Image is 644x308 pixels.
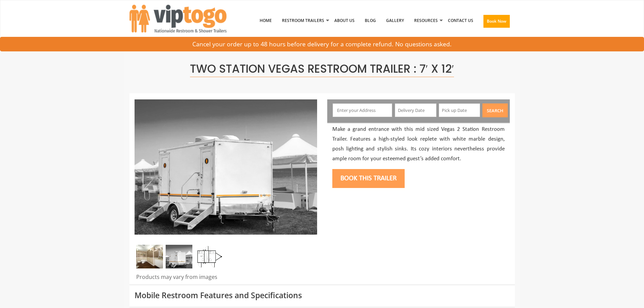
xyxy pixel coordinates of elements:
[409,3,443,38] a: Resources
[129,5,226,32] img: VIPTOGO
[190,61,454,77] span: Two Station Vegas Restroom Trailer : 7′ x 12′
[135,291,510,300] h3: Mobile Restroom Features and Specifications
[333,103,392,117] input: Enter your Address
[255,3,277,38] a: Home
[443,3,478,38] a: Contact Us
[395,103,436,117] input: Delivery Date
[136,245,163,268] img: Inside of complete restroom with a stall and mirror
[478,3,515,42] a: Book Now
[360,3,381,38] a: Blog
[329,3,360,38] a: About Us
[332,169,405,188] button: Book this trailer
[166,245,192,268] img: Side view of two station restroom trailer with separate doors for males and females
[483,15,510,28] button: Book Now
[135,99,317,235] img: Side view of two station restroom trailer with separate doors for males and females
[332,125,505,164] p: Make a grand entrance with this mid sized Vegas 2 Station Restroom Trailer. Features a high-style...
[195,245,222,268] img: Floor Plan of 2 station restroom with sink and toilet
[482,103,508,117] button: Search
[439,103,480,117] input: Pick up Date
[277,3,329,38] a: Restroom Trailers
[381,3,409,38] a: Gallery
[135,273,317,285] div: Products may vary from images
